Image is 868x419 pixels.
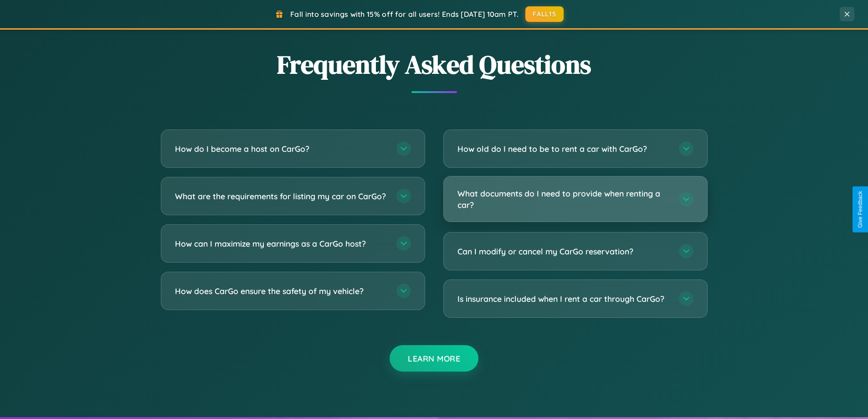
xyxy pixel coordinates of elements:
button: FALL15 [525,6,564,22]
h3: How old do I need to be to rent a car with CarGo? [457,143,670,155]
button: Learn More [390,345,478,372]
h3: What are the requirements for listing my car on CarGo? [175,191,387,202]
h3: How can I maximize my earnings as a CarGo host? [175,238,387,249]
h3: What documents do I need to provide when renting a car? [457,188,670,210]
h3: How does CarGo ensure the safety of my vehicle? [175,285,387,297]
div: Give Feedback [857,191,863,228]
h3: How do I become a host on CarGo? [175,143,387,155]
h3: Is insurance included when I rent a car through CarGo? [457,293,670,305]
h3: Can I modify or cancel my CarGo reservation? [457,246,670,257]
span: Fall into savings with 15% off for all users! Ends [DATE] 10am PT. [290,10,519,19]
h2: Frequently Asked Questions [161,47,708,82]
